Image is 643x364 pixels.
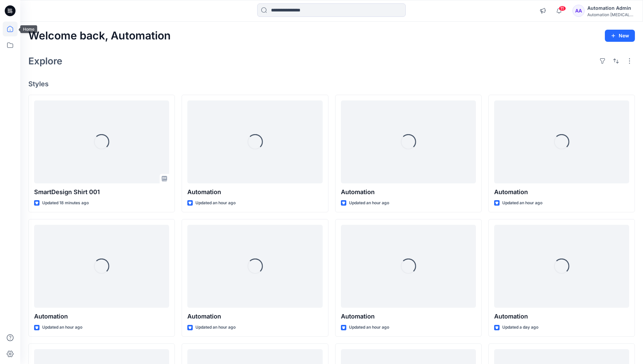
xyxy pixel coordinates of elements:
[587,12,635,17] div: Automation [MEDICAL_DATA]...
[605,30,635,42] button: New
[494,187,629,197] p: Automation
[341,312,476,321] p: Automation
[502,324,538,331] p: Updated a day ago
[195,324,236,331] p: Updated an hour ago
[28,56,62,66] h2: Explore
[42,200,89,207] p: Updated 18 minutes ago
[34,187,169,197] p: SmartDesign Shirt 001
[559,6,566,11] span: 11
[349,200,389,207] p: Updated an hour ago
[572,5,585,17] div: AA
[502,200,542,207] p: Updated an hour ago
[187,187,322,197] p: Automation
[587,4,635,12] div: Automation Admin
[28,80,635,88] h4: Styles
[34,312,169,321] p: Automation
[28,30,171,42] h2: Welcome back, Automation
[195,200,236,207] p: Updated an hour ago
[187,312,322,321] p: Automation
[42,324,82,331] p: Updated an hour ago
[341,187,476,197] p: Automation
[349,324,389,331] p: Updated an hour ago
[494,312,629,321] p: Automation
